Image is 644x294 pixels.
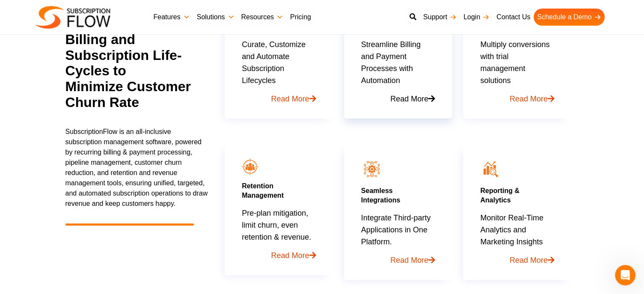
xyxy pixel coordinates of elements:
[65,127,209,209] p: SubscriptionFlow is an all-inclusive subscription management software, powered by recurring billi...
[36,6,110,29] img: Subscriptionflow
[480,158,502,180] img: icon12
[242,158,258,175] img: icon9
[242,207,316,261] p: Pre-plan mitigation, limit churn, even retention & revenue.
[480,39,554,105] p: Multiply conversions with trial management solutions
[242,86,316,105] a: Read More
[460,9,493,26] a: Login
[480,212,554,266] p: Monitor Real-Time Analytics and Marketing Insights
[420,9,460,26] a: Support
[65,15,209,110] h2: Manage Billing and Subscription Life-Cycles to Minimize Customer Churn Rate
[361,248,435,266] a: Read More
[534,9,604,26] a: Schedule a Demo
[242,243,316,261] a: Read More
[361,212,435,266] p: Integrate Third-party Applications in One Platform.
[361,158,383,180] img: seamless integration
[480,187,519,204] a: Reporting &Analytics
[150,9,193,26] a: Features
[193,9,238,26] a: Solutions
[480,86,554,105] a: Read More
[361,187,401,204] a: SeamlessIntegrations
[615,265,635,285] iframe: Intercom live chat
[480,248,554,266] a: Read More
[242,39,316,105] p: Curate, Customize and Automate Subscription Lifecycles
[493,9,534,26] a: Contact Us
[287,9,315,26] a: Pricing
[242,182,284,199] a: RetentionManagement
[361,86,435,105] a: Read More
[361,39,435,105] p: Streamline Billing and Payment Processes with Automation
[237,9,286,26] a: Resources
